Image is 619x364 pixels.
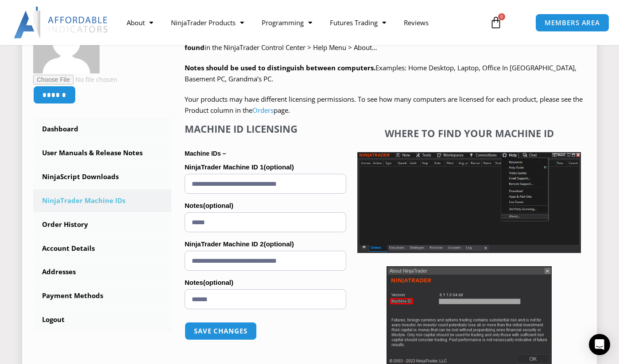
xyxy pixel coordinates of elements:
[33,118,171,141] a: Dashboard
[185,150,226,157] strong: Machine IDs –
[253,12,321,33] a: Programming
[185,63,576,84] span: Examples: Home Desktop, Laptop, Office In [GEOGRAPHIC_DATA], Basement PC, Grandma’s PC.
[118,12,162,33] a: About
[33,165,171,188] a: NinjaScript Downloads
[395,12,437,33] a: Reviews
[263,240,294,248] span: (optional)
[33,237,171,260] a: Account Details
[263,163,294,171] span: (optional)
[589,334,610,355] div: Open Intercom Messenger
[33,308,171,331] a: Logout
[33,142,171,165] a: User Manuals & Release Notes
[162,12,253,33] a: NinjaTrader Products
[498,13,505,20] span: 0
[33,118,171,331] nav: Account pages
[185,63,375,72] strong: Notes should be used to distinguish between computers.
[118,12,483,33] nav: Menu
[357,152,580,253] img: Screenshot 2025-01-17 1155544 | Affordable Indicators – NinjaTrader
[185,123,346,134] h4: Machine ID Licensing
[476,10,515,35] a: 0
[185,199,346,212] label: Notes
[185,322,257,340] button: Save changes
[185,276,346,289] label: Notes
[33,261,171,284] a: Addresses
[33,284,171,307] a: Payment Methods
[185,95,583,115] span: Your products may have different licensing permissions. To see how many computers are licensed fo...
[203,279,233,286] span: (optional)
[203,202,233,209] span: (optional)
[185,238,346,251] label: NinjaTrader Machine ID 2
[14,7,109,38] img: LogoAI | Affordable Indicators – NinjaTrader
[185,161,346,174] label: NinjaTrader Machine ID 1
[535,14,609,32] a: MEMBERS AREA
[545,19,600,26] span: MEMBERS AREA
[321,12,395,33] a: Futures Trading
[33,189,171,212] a: NinjaTrader Machine IDs
[252,106,274,115] a: Orders
[33,213,171,236] a: Order History
[357,127,580,139] h4: Where to find your Machine ID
